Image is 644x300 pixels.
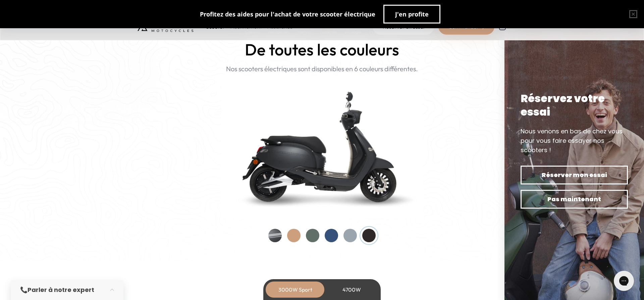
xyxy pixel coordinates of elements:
iframe: Gorgias live chat messenger [610,268,637,293]
div: 3000W Sport [268,282,322,298]
div: 4700W [325,282,378,298]
p: Nos scooters électriques sont disponibles en 6 couleurs différentes. [226,64,418,74]
h2: De toutes les couleurs [245,41,399,58]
